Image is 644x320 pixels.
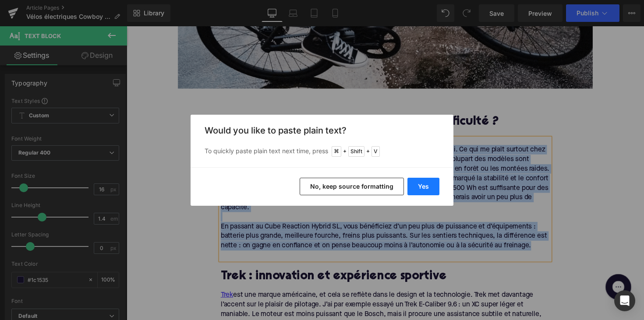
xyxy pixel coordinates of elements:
[96,122,434,190] div: est une marque allemande, et cela se sent : tout est robuste et bien fini. Ce qui me plaît surtou...
[348,146,364,157] span: Shift
[96,200,434,230] div: En passant au Cube Reaction Hybrid SL, vous bénéficiez d’un peu plus de puissance et d’équipement...
[372,146,380,157] span: V
[486,251,521,283] iframe: Gorgias live chat messenger
[96,92,434,105] h2: Comment Cowboy s’est-il retrouvé en difficulté ?
[96,122,113,131] a: Cube
[407,178,439,195] button: Yes
[366,147,370,156] span: +
[300,178,404,195] button: No, keep source formatting
[343,147,347,156] span: +
[96,271,434,310] div: est une marque américaine, et cela se reflète dans le design et la technologie. Trek met davantag...
[205,125,439,136] h3: Would you like to paste plain text?
[614,290,635,311] div: Open Intercom Messenger
[96,250,434,264] h2: Trek : innovation et expérience sportive
[96,271,109,280] a: Trek
[205,146,439,157] p: To quickly paste plain text next time, press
